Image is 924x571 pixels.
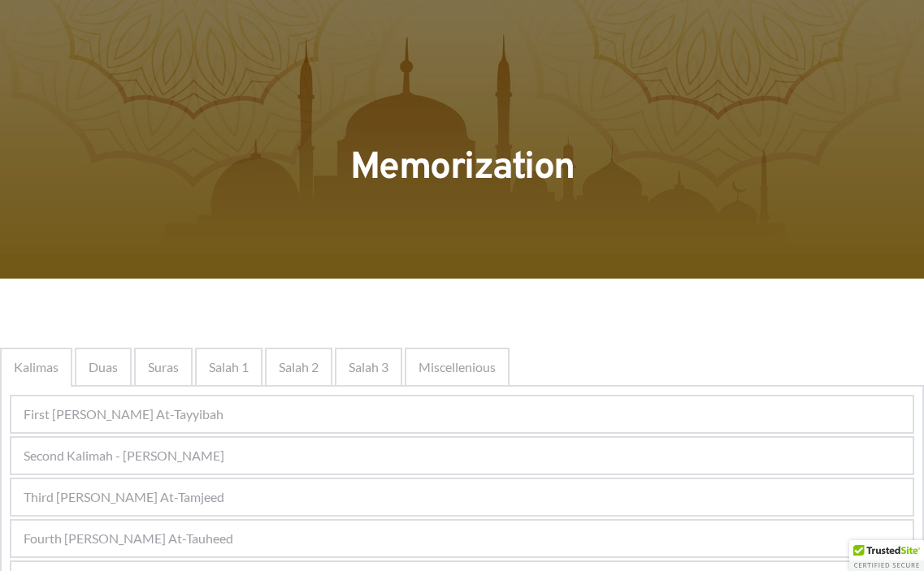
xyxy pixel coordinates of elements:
[24,487,224,507] span: Third [PERSON_NAME] At-Tamjeed
[89,357,118,377] span: Duas
[24,446,224,465] span: Second Kalimah - [PERSON_NAME]
[849,540,924,571] div: TrustedSite Certified
[148,357,179,377] span: Suras
[24,404,223,424] span: First [PERSON_NAME] At-Tayyibah
[209,357,249,377] span: Salah 1
[349,357,388,377] span: Salah 3
[14,357,59,377] span: Kalimas
[419,357,496,377] span: Miscellenious
[279,357,319,377] span: Salah 2
[350,145,575,192] span: Memorization
[24,529,233,548] span: Fourth [PERSON_NAME] At-Tauheed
